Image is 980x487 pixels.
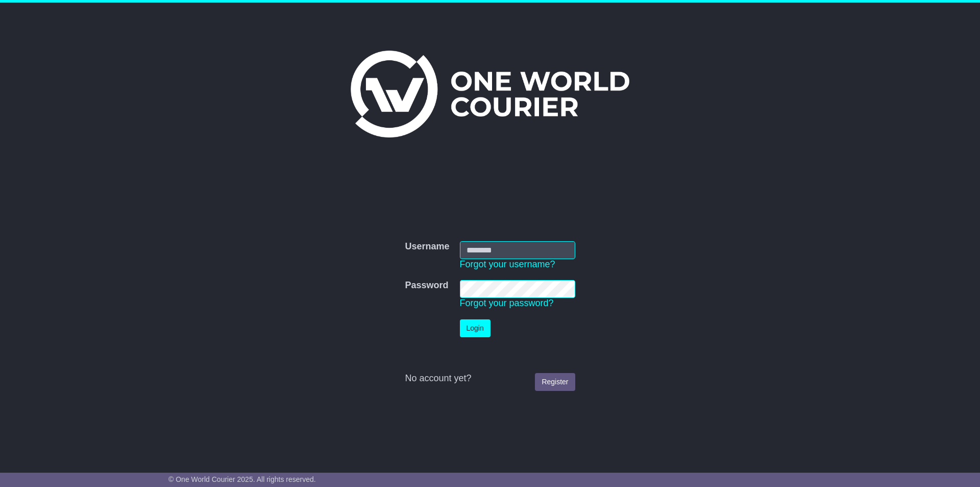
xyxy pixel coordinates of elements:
a: Forgot your username? [460,259,555,269]
img: One World [351,51,629,137]
label: Password [405,280,448,291]
div: No account yet? [405,373,575,384]
button: Login [460,319,491,337]
span: © One World Courier 2025. All rights reserved. [168,475,316,483]
a: Register [535,373,575,391]
label: Username [405,241,449,252]
a: Forgot your password? [460,298,554,308]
